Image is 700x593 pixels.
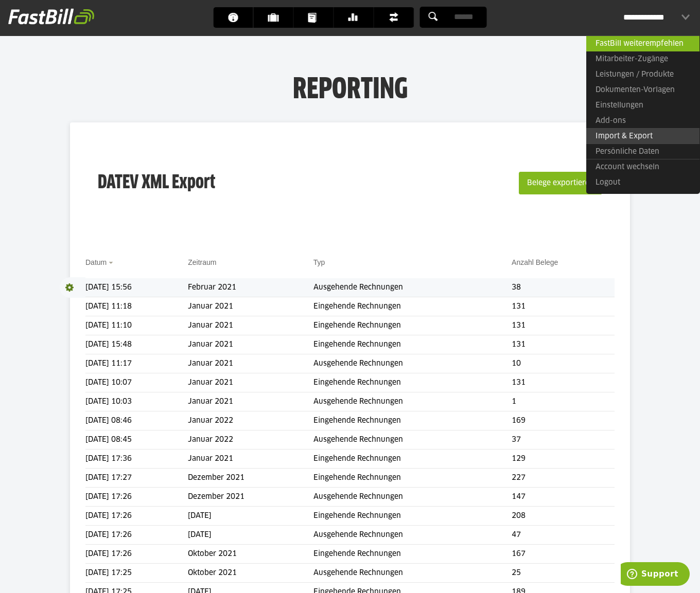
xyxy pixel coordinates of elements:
td: Eingehende Rechnungen [313,297,512,316]
button: Belege exportieren [519,172,602,194]
span: Kunden [268,7,285,28]
td: [DATE] 11:17 [85,354,188,373]
td: [DATE] [188,507,313,526]
td: [DATE] 17:27 [85,469,188,488]
td: 37 [512,430,615,450]
td: Januar 2021 [188,450,313,469]
a: Import & Export [586,128,699,144]
td: Oktober 2021 [188,564,313,583]
a: Account wechseln [586,159,699,175]
a: Dashboard [214,7,253,28]
td: 208 [512,507,615,526]
a: Dokumente [294,7,334,28]
td: Januar 2022 [188,411,313,430]
td: 1 [512,392,615,411]
td: Ausgehende Rechnungen [313,430,512,450]
td: Ausgehende Rechnungen [313,354,512,373]
td: [DATE] 11:18 [85,297,188,316]
td: Eingehende Rechnungen [313,411,512,430]
a: Logout [586,175,699,190]
td: [DATE] 15:48 [85,335,188,354]
td: 47 [512,526,615,545]
td: 131 [512,335,615,354]
a: Typ [313,258,325,266]
td: 38 [512,278,615,297]
td: 227 [512,469,615,488]
td: Januar 2021 [188,316,313,335]
a: Mitarbeiter-Zugänge [586,51,699,67]
td: Eingehende Rechnungen [313,316,512,335]
td: Januar 2021 [188,392,313,411]
a: Zeitraum [188,258,216,266]
td: 131 [512,373,615,392]
td: Januar 2021 [188,354,313,373]
td: [DATE] 11:10 [85,316,188,335]
a: Datum [85,258,107,266]
td: [DATE] 08:46 [85,411,188,430]
td: Dezember 2021 [188,488,313,507]
td: [DATE] 17:25 [85,564,188,583]
h1: Reporting [103,73,597,99]
td: Ausgehende Rechnungen [313,392,512,411]
td: Ausgehende Rechnungen [313,564,512,583]
span: Dokumente [308,7,325,28]
td: Eingehende Rechnungen [313,545,512,564]
td: Ausgehende Rechnungen [313,278,512,297]
td: Eingehende Rechnungen [313,507,512,526]
td: Februar 2021 [188,278,313,297]
td: [DATE] 08:45 [85,430,188,450]
a: Finanzen [374,7,414,28]
td: Eingehende Rechnungen [313,335,512,354]
h3: DATEV XML Export [98,150,215,216]
td: [DATE] 17:26 [85,488,188,507]
td: Eingehende Rechnungen [313,450,512,469]
td: 131 [512,316,615,335]
td: 129 [512,450,615,469]
td: [DATE] 17:36 [85,450,188,469]
a: Anzahl Belege [512,258,558,266]
td: [DATE] 10:07 [85,373,188,392]
a: Einstellungen [586,98,699,113]
a: Kunden [254,7,293,28]
td: 167 [512,545,615,564]
td: Januar 2021 [188,373,313,392]
td: Januar 2021 [188,335,313,354]
td: 10 [512,354,615,373]
span: Banking [348,7,365,28]
td: Eingehende Rechnungen [313,469,512,488]
a: Banking [334,7,374,28]
td: Oktober 2021 [188,545,313,564]
td: [DATE] [188,526,313,545]
a: Dokumenten-Vorlagen [586,82,699,98]
span: Finanzen [389,7,406,28]
td: Januar 2022 [188,430,313,450]
td: [DATE] 17:26 [85,507,188,526]
img: sort_desc.gif [109,262,115,264]
a: Persönliche Daten [586,143,699,159]
td: Ausgehende Rechnungen [313,488,512,507]
td: Ausgehende Rechnungen [313,526,512,545]
td: Dezember 2021 [188,469,313,488]
td: [DATE] 10:03 [85,392,188,411]
span: Dashboard [228,7,245,28]
td: Januar 2021 [188,297,313,316]
td: 131 [512,297,615,316]
a: Leistungen / Produkte [586,67,699,82]
iframe: Öffnet ein Widget, in dem Sie weitere Informationen finden [621,562,690,588]
td: [DATE] 17:26 [85,526,188,545]
td: 147 [512,488,615,507]
td: Eingehende Rechnungen [313,373,512,392]
a: Add-ons [586,113,699,129]
td: [DATE] 15:56 [85,278,188,297]
img: fastbill_logo_white.png [8,8,94,25]
td: 169 [512,411,615,430]
td: [DATE] 17:26 [85,545,188,564]
a: FastBill weiterempfehlen [586,35,699,51]
td: 25 [512,564,615,583]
